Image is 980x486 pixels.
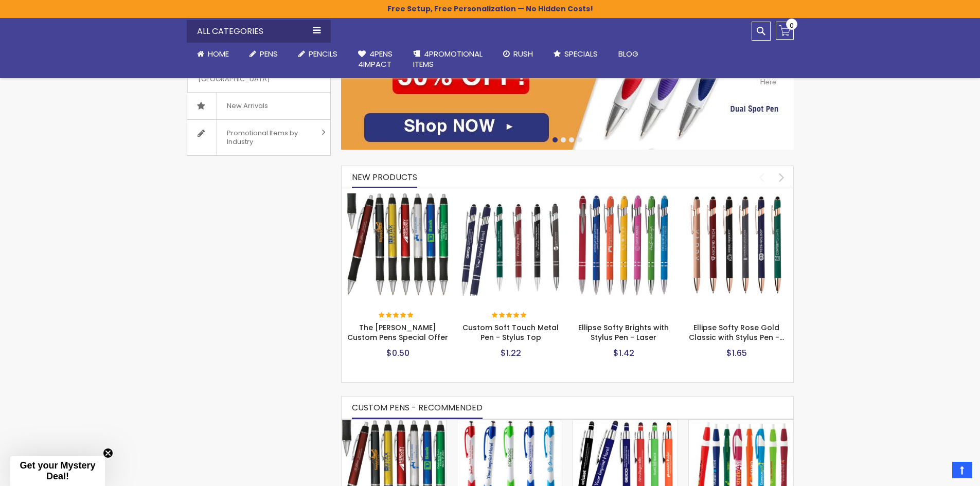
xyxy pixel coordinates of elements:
a: Ellipse Softy Brights with Stylus Pen - Laser [578,322,669,343]
span: Get your Mystery Deal! [20,460,95,481]
img: The Barton Custom Pens Special Offer [347,193,450,296]
a: The [PERSON_NAME] Custom Pens Special Offer [347,322,448,343]
a: Avenir® Custom Soft Grip Advertising Pens [457,420,562,428]
span: Rush [513,48,533,59]
a: Promotional Items by Industry [187,120,330,155]
span: $1.65 [726,347,747,359]
span: 4PROMOTIONAL ITEMS [413,48,483,69]
span: Home [208,48,229,59]
a: 4PROMOTIONALITEMS [403,43,493,76]
a: Dart Color slim Pens [689,420,793,428]
a: Pencils [288,43,348,65]
a: Ellipse Softy Rose Gold Classic with Stylus Pen - Silver Laser [685,193,788,202]
a: Celeste Soft Touch Metal Pens With Stylus - Special Offer [573,420,678,428]
a: 0 [776,22,794,40]
span: CUSTOM PENS - RECOMMENDED [352,402,483,413]
span: Specials [564,48,598,59]
a: Custom Soft Touch Metal Pen - Stylus Top [459,193,562,202]
span: $1.42 [613,347,634,359]
button: Close teaser [103,448,113,458]
span: Pens [260,48,278,59]
a: Ellipse Softy Brights with Stylus Pen - Laser [573,193,675,202]
div: prev [753,168,771,186]
a: Specials [543,43,608,65]
a: Custom Soft Touch Metal Pen - Stylus Top [462,322,559,343]
span: Promotional Items by Industry [216,120,318,155]
span: $0.50 [386,347,409,359]
div: Get your Mystery Deal!Close teaser [10,456,105,486]
span: $1.22 [501,347,521,359]
a: Blog [608,43,649,65]
div: 100% [492,312,528,319]
span: 4Pens 4impact [358,48,393,69]
a: 4Pens4impact [348,43,403,76]
a: Top [952,462,972,478]
span: New Products [352,171,417,183]
a: New Arrivals [187,93,330,119]
div: All Categories [187,20,331,43]
span: Pencils [309,48,337,59]
span: New Arrivals [216,93,278,119]
span: 0 [790,21,794,30]
div: 100% [379,312,415,319]
img: Custom Soft Touch Metal Pen - Stylus Top [459,193,562,296]
a: Ellipse Softy Rose Gold Classic with Stylus Pen -… [689,322,784,343]
a: The Barton Custom Pens Special Offer [342,420,446,428]
a: Home [187,43,239,65]
span: Blog [618,48,638,59]
div: next [773,168,791,186]
a: Rush [493,43,543,65]
img: Ellipse Softy Rose Gold Classic with Stylus Pen - Silver Laser [685,193,788,296]
a: Pens [239,43,288,65]
img: Ellipse Softy Brights with Stylus Pen - Laser [573,193,675,296]
a: The Barton Custom Pens Special Offer [347,193,450,202]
